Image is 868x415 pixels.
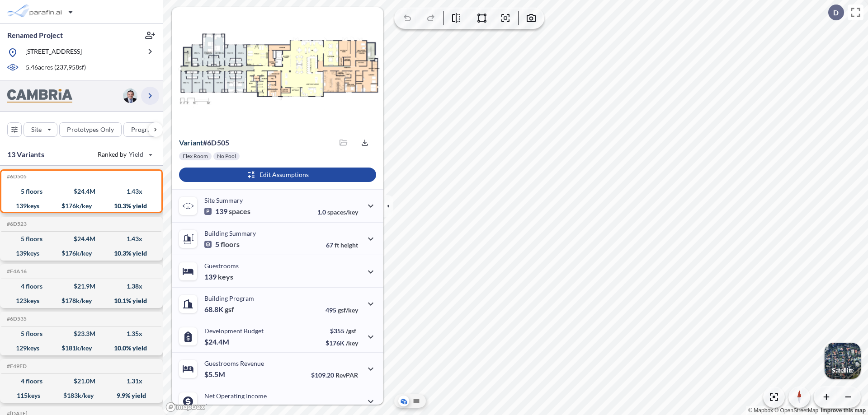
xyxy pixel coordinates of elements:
[183,153,208,160] p: Flex Room
[748,407,773,414] a: Mapbox
[833,9,839,17] p: D
[204,359,264,367] p: Guestrooms Revenue
[346,327,356,335] span: /gsf
[398,396,409,406] button: Aerial View
[7,89,72,103] img: BrandImage
[225,305,234,314] span: gsf
[7,149,44,160] p: 13 Variants
[204,240,240,249] p: 5
[311,371,358,379] p: $109.20
[5,363,27,369] h5: Click to copy the code
[204,272,233,281] p: 139
[25,47,82,58] p: [STREET_ADDRESS]
[123,122,172,137] button: Program
[832,367,854,374] p: Satellite
[5,268,27,275] h5: Click to copy the code
[204,392,267,400] p: Net Operating Income
[129,150,144,159] span: Yield
[325,306,358,314] p: 495
[165,402,205,412] a: Mapbox homepage
[320,404,358,411] p: 45.0%
[179,138,203,147] span: Variant
[7,30,63,40] p: Renamed Project
[346,339,358,347] span: /key
[338,306,358,314] span: gsf/key
[123,89,137,103] img: user logo
[259,170,309,179] p: Edit Assumptions
[335,241,339,249] span: ft
[179,168,376,182] button: Edit Assumptions
[204,370,226,379] p: $5.5M
[325,339,358,347] p: $176K
[204,207,250,216] p: 139
[221,240,240,249] span: floors
[26,63,86,73] p: 5.46 acres ( 237,958 sf)
[204,327,264,335] p: Development Budget
[5,316,27,322] h5: Click to copy the code
[204,402,226,411] p: $2.5M
[67,125,114,134] p: Prototypes Only
[5,221,27,227] h5: Click to copy the code
[131,125,156,134] p: Program
[24,122,57,137] button: Site
[204,229,256,237] p: Building Summary
[217,153,236,160] p: No Pool
[335,371,358,379] span: RevPAR
[229,207,250,216] span: spaces
[31,125,42,134] p: Site
[411,396,422,406] button: Site Plan
[325,327,358,335] p: $355
[326,241,358,249] p: 67
[5,173,27,180] h5: Click to copy the code
[59,122,122,137] button: Prototypes Only
[821,407,866,414] a: Improve this map
[825,343,861,379] img: Switcher Image
[317,208,358,216] p: 1.0
[327,208,358,216] span: spaces/key
[204,337,231,346] p: $24.4M
[340,241,358,249] span: height
[218,272,233,281] span: keys
[204,196,243,204] p: Site Summary
[204,294,254,302] p: Building Program
[204,262,239,270] p: Guestrooms
[338,404,358,411] span: margin
[179,138,229,147] p: # 6d505
[825,343,861,379] button: Switcher ImageSatellite
[90,147,158,162] button: Ranked by Yield
[774,407,818,414] a: OpenStreetMap
[204,305,234,314] p: 68.8K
